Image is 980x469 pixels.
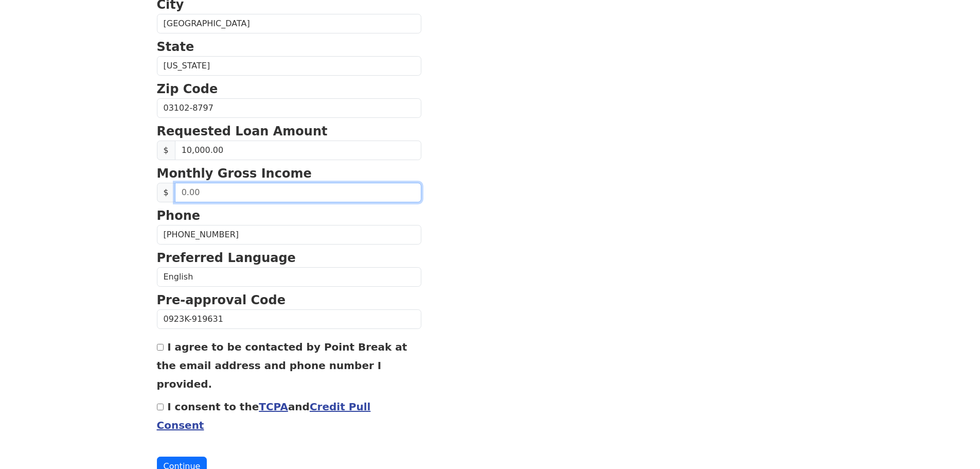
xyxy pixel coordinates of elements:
input: Requested Loan Amount [175,141,421,160]
strong: Zip Code [157,82,218,96]
label: I consent to the and [157,401,371,431]
strong: Pre-approval Code [157,293,286,307]
strong: State [157,40,194,54]
input: Zip Code [157,98,421,118]
input: City [157,14,421,33]
strong: Preferred Language [157,251,296,265]
strong: Requested Loan Amount [157,124,328,138]
a: TCPA [259,401,288,413]
input: 0.00 [175,183,421,202]
strong: Phone [157,209,201,223]
label: I agree to be contacted by Point Break at the email address and phone number I provided. [157,341,407,390]
span: $ [157,183,175,202]
p: Monthly Gross Income [157,164,421,183]
span: $ [157,141,175,160]
input: Phone [157,225,421,245]
input: Pre-approval Code [157,309,421,329]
